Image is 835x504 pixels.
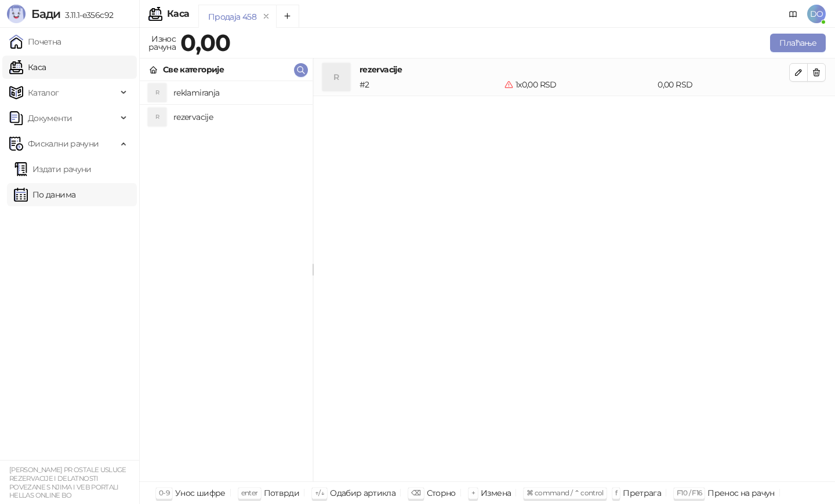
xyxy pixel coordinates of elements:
[167,9,189,19] div: Каса
[9,56,46,79] a: Каса
[9,30,61,53] a: Почетна
[322,63,350,91] div: R
[208,10,256,23] div: Продаја 458
[28,81,59,104] span: Каталог
[60,10,113,20] span: 3.11.1-e356c92
[148,108,166,126] div: R
[411,488,420,497] span: ⌫
[427,485,456,501] div: Сторно
[677,488,702,497] span: F10 / F16
[623,485,661,501] div: Претрага
[173,83,303,102] h4: reklamiranja
[28,132,99,155] span: Фискални рачуни
[173,108,303,126] h4: rezervacije
[330,485,395,501] div: Одабир артикла
[9,466,126,499] small: [PERSON_NAME] PR OSTALE USLUGE REZERVACIJE I DELATNOSTI POVEZANE S NJIMA I VEB PORTALI HELLAS ONL...
[31,7,60,21] span: Бади
[146,31,178,54] div: Износ рачуна
[241,488,258,497] span: enter
[655,78,792,91] div: 0,00 RSD
[770,34,826,52] button: Плаћање
[807,5,826,23] span: DO
[360,63,789,76] h4: rezervacije
[140,81,313,481] div: grid
[707,485,774,501] div: Пренос на рачун
[615,488,617,497] span: f
[527,488,604,497] span: ⌘ command / ⌃ control
[357,78,502,91] div: # 2
[148,83,166,102] div: R
[180,28,230,57] strong: 0,00
[28,107,72,130] span: Документи
[276,5,299,28] button: Add tab
[259,12,274,21] button: remove
[14,158,92,181] a: Издати рачуни
[163,63,224,76] div: Све категорије
[14,183,75,206] a: По данима
[481,485,511,501] div: Измена
[159,488,169,497] span: 0-9
[264,485,300,501] div: Потврди
[784,5,803,23] a: Документација
[502,78,656,91] div: 1 x 0,00 RSD
[471,488,475,497] span: +
[315,488,324,497] span: ↑/↓
[7,5,26,23] img: Logo
[175,485,226,501] div: Унос шифре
